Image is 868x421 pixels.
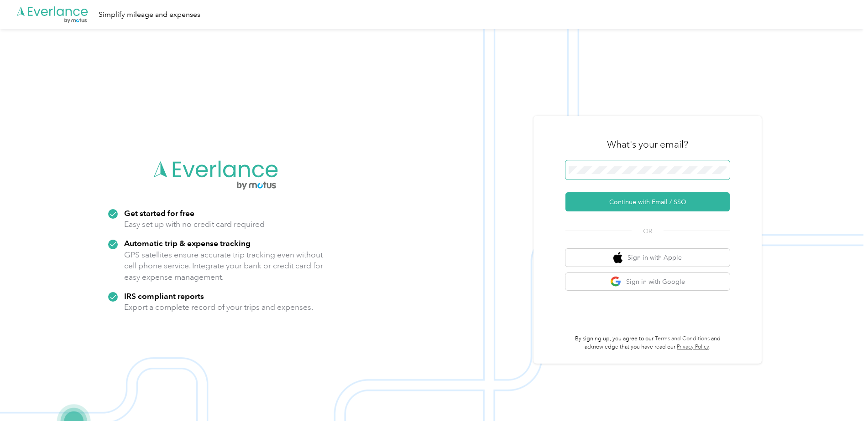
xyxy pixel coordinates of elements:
button: Continue with Email / SSO [565,192,730,211]
iframe: Everlance-gr Chat Button Frame [817,370,868,421]
a: Terms and Conditions [655,335,710,342]
h3: What's your email? [607,138,688,151]
span: OR [632,226,664,236]
strong: IRS compliant reports [124,291,204,301]
p: By signing up, you agree to our and acknowledge that you have read our . [565,335,730,351]
p: Export a complete record of your trips and expenses. [124,302,313,313]
img: google logo [610,276,622,288]
a: Privacy Policy [677,344,709,350]
strong: Automatic trip & expense tracking [124,238,251,248]
strong: Get started for free [124,208,194,218]
button: google logoSign in with Google [565,273,730,291]
button: apple logoSign in with Apple [565,249,730,267]
div: Simplify mileage and expenses [99,9,200,21]
img: apple logo [613,252,622,263]
p: GPS satellites ensure accurate trip tracking even without cell phone service. Integrate your bank... [124,249,324,283]
p: Easy set up with no credit card required [124,219,265,230]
